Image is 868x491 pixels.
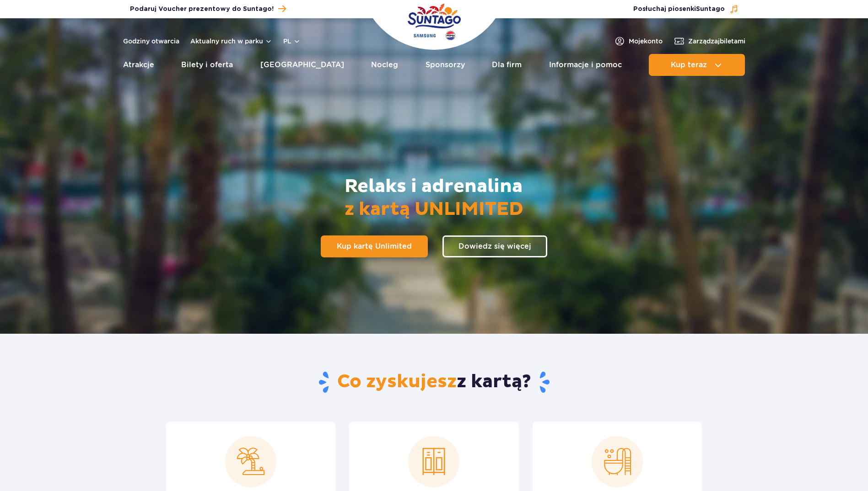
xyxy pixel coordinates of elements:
[649,54,745,76] button: Kup teraz
[123,54,154,76] a: Atrakcje
[371,54,398,76] a: Nocleg
[130,5,274,14] span: Podaruj Voucher prezentowy do Suntago!
[549,54,622,76] a: Informacje i pomoc
[260,54,344,76] a: [GEOGRAPHIC_DATA]
[633,5,739,14] button: Posłuchaj piosenkiSuntago
[696,6,725,12] span: Suntago
[442,235,547,257] a: Dowiedz się więcej
[337,243,412,250] span: Kup kartę Unlimited
[166,370,702,394] h2: z kartą?
[345,198,523,221] span: z kartą UNLIMITED
[426,54,465,76] a: Sponsorzy
[181,54,233,76] a: Bilety i oferta
[345,175,523,221] h2: Relaks i adrenalina
[492,54,522,76] a: Dla firm
[123,37,179,46] a: Godziny otwarcia
[671,61,707,69] span: Kup teraz
[614,36,663,47] a: Mojekonto
[321,235,428,257] a: Kup kartę Unlimited
[190,37,272,45] button: Aktualny ruch w parku
[633,5,725,14] span: Posłuchaj piosenki
[688,37,745,46] span: Zarządzaj biletami
[337,370,457,393] span: Co zyskujesz
[283,37,301,46] button: pl
[629,37,663,46] span: Moje konto
[458,243,531,250] span: Dowiedz się więcej
[674,36,745,47] a: Zarządzajbiletami
[130,3,286,15] a: Podaruj Voucher prezentowy do Suntago!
